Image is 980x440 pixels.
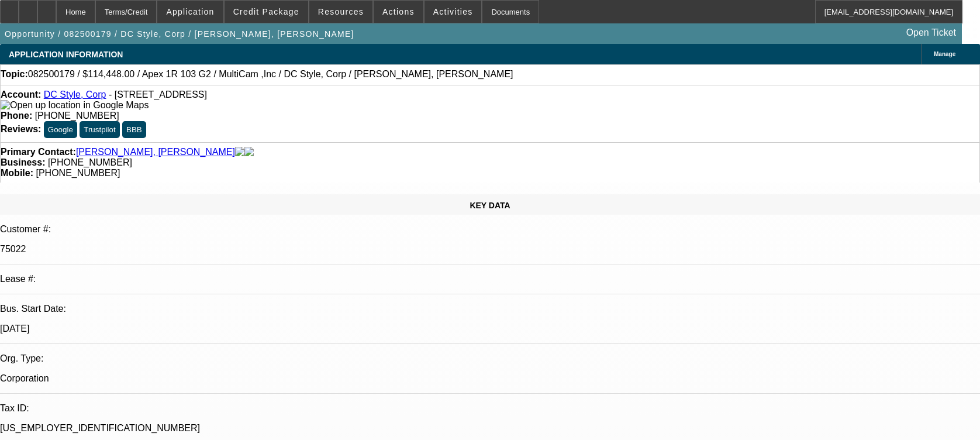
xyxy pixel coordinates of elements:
strong: Topic: [1,69,28,80]
span: Manage [934,51,955,57]
button: BBB [122,121,146,138]
button: Resources [309,1,372,23]
span: Resources [318,7,364,16]
span: Application [166,7,214,16]
span: 082500179 / $114,448.00 / Apex 1R 103 G2 / MultiCam ,Inc / DC Style, Corp / [PERSON_NAME], [PERSO... [28,69,513,80]
button: Trustpilot [80,121,119,138]
a: View Google Maps [1,100,149,110]
span: Activities [433,7,473,16]
strong: Reviews: [1,124,41,134]
button: Credit Package [225,1,308,23]
button: Actions [374,1,423,23]
span: Opportunity / 082500179 / DC Style, Corp / [PERSON_NAME], [PERSON_NAME] [5,29,354,39]
span: [PHONE_NUMBER] [48,157,132,167]
span: [PHONE_NUMBER] [36,168,120,178]
strong: Business: [1,157,45,167]
strong: Phone: [1,111,32,121]
span: KEY DATA [470,201,510,210]
span: APPLICATION INFORMATION [9,50,123,59]
span: Credit Package [233,7,299,16]
strong: Primary Contact: [1,147,76,157]
span: [PHONE_NUMBER] [35,111,119,121]
img: facebook-icon.png [235,147,244,157]
a: DC Style, Corp [44,90,106,99]
button: Google [44,121,77,138]
a: [PERSON_NAME], [PERSON_NAME] [76,147,235,157]
button: Activities [425,1,482,23]
strong: Account: [1,90,41,99]
img: linkedin-icon.png [244,147,254,157]
span: - [STREET_ADDRESS] [109,90,207,99]
span: Actions [382,7,415,16]
img: Open up location in Google Maps [1,100,149,111]
strong: Mobile: [1,168,33,178]
button: Application [157,1,223,23]
a: Open Ticket [902,23,961,43]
